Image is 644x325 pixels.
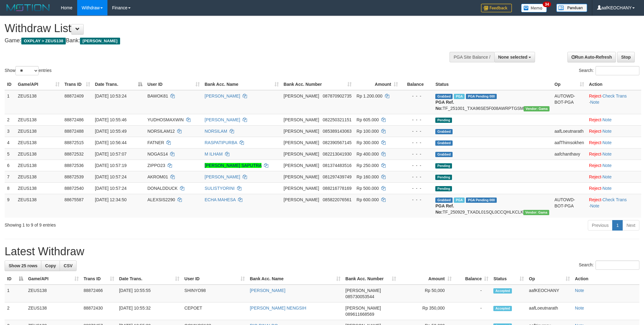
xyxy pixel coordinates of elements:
[590,100,600,105] a: Note
[435,94,453,99] span: Grabbed
[602,163,612,168] a: Note
[589,117,601,122] a: Reject
[5,79,15,90] th: ID
[552,125,587,137] td: aafLoeutnarath
[357,140,379,145] span: Rp 300.000
[65,140,84,145] span: 88872515
[147,163,165,168] span: ZIPPO23
[403,162,430,169] div: - - -
[147,117,183,122] span: YUDHOSMAXWIN
[357,186,379,191] span: Rp 500.000
[575,288,584,293] a: Note
[345,294,374,299] span: Copy 085730053544 to clipboard
[323,197,351,202] span: Copy 085822076561 to clipboard
[26,273,81,285] th: Game/API: activate to sort column ascending
[323,152,351,156] span: Copy 082213041930 to clipboard
[5,245,639,258] h1: Latest Withdraw
[590,203,600,208] a: Note
[399,302,454,320] td: Rp 350,000
[494,52,535,62] button: None selected
[95,186,127,191] span: [DATE] 10:57:24
[345,288,381,293] span: [PERSON_NAME]
[202,79,281,90] th: Bank Acc. Name: activate to sort column ascending
[589,152,601,156] a: Reject
[552,137,587,148] td: aafThimsokhen
[466,94,497,99] span: PGA Pending
[454,302,491,320] td: -
[26,285,81,302] td: ZEUS138
[403,174,430,180] div: - - -
[589,140,601,145] a: Reject
[575,306,584,310] a: Note
[95,174,127,179] span: [DATE] 10:57:24
[95,163,127,168] span: [DATE] 10:57:19
[543,2,551,7] span: 34
[5,219,264,228] div: Showing 1 to 9 of 9 entries
[65,174,84,179] span: 88872539
[572,273,639,285] th: Action
[602,140,612,145] a: Note
[95,197,127,202] span: [DATE] 12:34:50
[587,90,641,114] td: · ·
[523,210,549,215] span: Vendor URL: https://trx31.1velocity.biz
[65,94,84,98] span: 88872409
[433,79,552,90] th: Status
[524,106,550,111] span: Vendor URL: https://trx31.1velocity.biz
[65,197,84,202] span: 88675587
[60,260,77,271] a: CSV
[567,52,616,62] a: Run Auto-Refresh
[45,263,56,268] span: Copy
[15,125,62,137] td: ZEUS138
[435,198,453,203] span: Grabbed
[493,288,512,294] span: Accepted
[323,129,351,134] span: Copy 085389143063 to clipboard
[15,137,62,148] td: ZEUS138
[250,288,285,293] a: [PERSON_NAME]
[5,182,15,194] td: 8
[526,273,572,285] th: Op: activate to sort column ascending
[357,163,379,168] span: Rp 250.000
[15,90,62,114] td: ZEUS138
[147,129,175,134] span: NORSILAM12
[15,160,62,171] td: ZEUS138
[5,3,52,12] img: MOTION_logo.png
[587,194,641,218] td: · ·
[5,273,26,285] th: ID: activate to sort column descending
[602,129,612,134] a: Note
[589,129,601,134] a: Reject
[5,114,15,125] td: 2
[602,117,612,122] a: Note
[247,273,343,285] th: Bank Acc. Name: activate to sort column ascending
[65,129,84,134] span: 88872488
[345,312,374,317] span: Copy 089611668569 to clipboard
[622,220,639,231] a: Next
[491,273,526,285] th: Status: activate to sort column ascending
[64,263,73,268] span: CSV
[147,174,168,179] span: AKROM01
[403,185,430,191] div: - - -
[450,52,494,62] div: PGA Site Balance /
[147,186,178,191] span: DONALDDUCK
[433,194,552,218] td: TF_250929_TXADL01SQL0CCQHLKCLK
[596,66,639,75] input: Search:
[250,306,306,310] a: [PERSON_NAME] NENGSIH
[354,79,400,90] th: Amount: activate to sort column ascending
[481,4,512,12] img: Feedback.jpg
[5,66,52,75] label: Show entries
[617,52,635,62] a: Stop
[15,148,62,160] td: ZEUS138
[65,186,84,191] span: 88872540
[357,152,379,156] span: Rp 400.000
[284,117,319,122] span: [PERSON_NAME]
[579,66,639,75] label: Search:
[15,79,62,90] th: Game/API: activate to sort column ascending
[117,302,182,320] td: [DATE] 10:55:32
[526,302,572,320] td: aafLoeutnarath
[403,117,430,123] div: - - -
[466,198,497,203] span: PGA Pending
[403,151,430,157] div: - - -
[65,152,84,156] span: 88872532
[5,194,15,218] td: 9
[552,79,587,90] th: Op: activate to sort column ascending
[323,94,351,98] span: Copy 087870902735 to clipboard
